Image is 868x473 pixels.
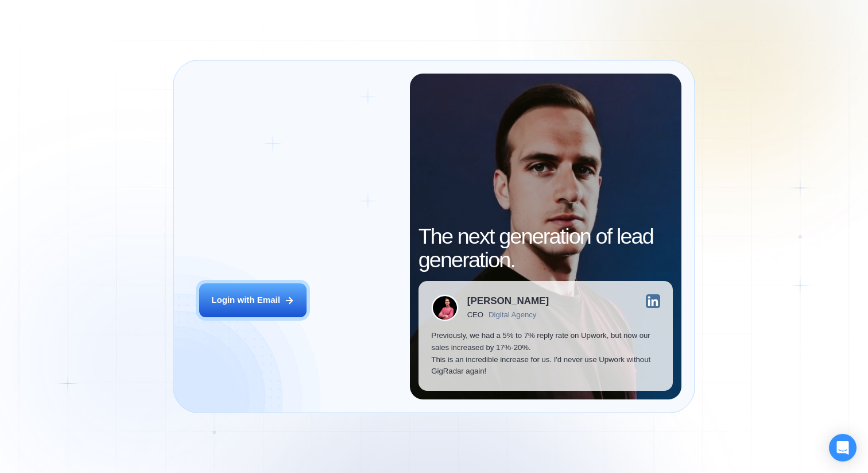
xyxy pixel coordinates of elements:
div: CEO [467,310,483,319]
p: Previously, we had a 5% to 7% reply rate on Upwork, but now our sales increased by 17%-20%. This ... [431,330,660,378]
button: Login with Email [199,283,307,317]
div: [PERSON_NAME] [467,296,549,306]
div: Open Intercom Messenger [829,434,857,462]
div: Login with Email [211,294,280,306]
h2: The next generation of lead generation. [418,225,673,272]
div: Digital Agency [489,310,536,319]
